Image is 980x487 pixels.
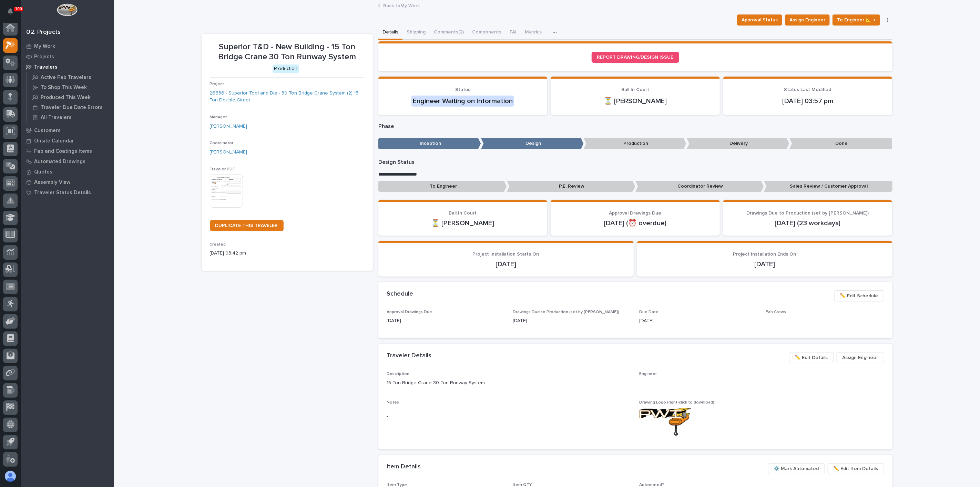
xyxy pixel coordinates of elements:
button: Comments (2) [430,26,468,40]
p: My Work [34,43,55,50]
p: Sales Review / Customer Approval [764,181,892,192]
button: Assign Engineer [785,14,830,26]
span: Approval Status [742,16,778,24]
span: Status Last Modified [784,87,831,92]
span: Traveler PDF [210,167,235,171]
a: Traveler Due Date Errors [27,102,114,112]
p: [DATE] [640,317,758,325]
button: Notifications [3,4,18,19]
div: Engineer Waiting on Information [411,96,514,107]
p: Superior T&D - New Building - 15 Ton Bridge Crane 30 Ton Runway System [210,42,365,62]
span: Project Installation Ends On [733,252,796,257]
span: Coordinator [210,141,234,145]
p: Delivery [687,138,789,149]
p: All Travelers [41,115,72,121]
button: ⚙️ Mark Automated [768,463,825,474]
button: ✏️ Edit Item Details [828,463,884,474]
span: ✏️ Edit Details [795,354,828,362]
button: Shipping [402,26,430,40]
p: Onsite Calendar [34,138,74,144]
img: Workspace Logo [57,3,77,16]
a: Travelers [21,62,114,72]
p: [DATE] (23 workdays) [732,219,884,227]
span: ⚙️ Mark Automated [774,465,819,473]
span: Drawings Due to Production (set by [PERSON_NAME]) [747,211,869,216]
span: Assign Engineer [789,16,825,24]
a: REPORT DRAWING/DESIGN ISSUE [592,52,679,63]
a: Projects [21,51,114,62]
img: YnoAFYfqFqWihWQAeoOr9uHdsw5Nx3iUM3gWhOQ5Xfk [640,408,691,436]
p: Customers [34,128,61,134]
span: Approval Drawings Due [609,211,662,216]
div: Production [273,64,299,73]
span: Automated? [640,483,664,487]
span: DUPLICATE THIS TRAVELER [215,223,278,228]
span: ✏️ Edit Schedule [840,292,878,300]
span: ✏️ Edit Item Details [834,465,878,473]
a: DUPLICATE THIS TRAVELER [210,220,284,231]
button: Approval Status [737,14,782,26]
p: Production [584,138,686,149]
span: Status [455,87,470,92]
p: [DATE] [645,260,884,268]
span: To Engineer 📐 → [837,16,876,24]
p: Fab and Coatings Items [34,148,92,155]
a: [PERSON_NAME] [210,149,247,156]
a: 26636 - Superior Tool and Die - 30 Ton Bridge Crane System (2) 15 Ton Double Girder [210,90,365,104]
span: Ball In Court [621,87,649,92]
a: [PERSON_NAME] [210,123,247,130]
span: Drawing Logo (right-click to download) [640,400,715,405]
p: Produced This Week [41,95,91,101]
p: Assembly View [34,179,70,186]
a: Onsite Calendar [21,136,114,146]
h2: Traveler Details [387,352,431,360]
p: Automated Drawings [34,159,85,165]
a: My Work [21,41,114,51]
p: ⏳ [PERSON_NAME] [387,219,539,227]
a: Traveler Status Details [21,187,114,198]
span: Notes [387,400,399,405]
p: - [387,413,631,420]
p: Inception [378,138,481,149]
span: Description [387,372,409,376]
span: Due Date [640,310,659,314]
p: Quotes [34,169,52,175]
span: Item QTY [513,483,532,487]
a: Quotes [21,167,114,177]
button: Metrics [521,26,546,40]
button: ✏️ Edit Schedule [834,290,884,301]
a: Customers [21,125,114,136]
a: Automated Drawings [21,156,114,167]
span: Assign Engineer [843,354,878,362]
span: Engineer [640,372,657,376]
a: All Travelers [27,112,114,122]
p: - [640,379,884,387]
p: [DATE] 03:42 pm [210,250,365,257]
h2: Schedule [387,290,413,298]
span: Ball In Court [449,211,477,216]
p: To Engineer [378,181,507,192]
div: Notifications100 [9,8,18,19]
span: Drawings Due to Production (set by [PERSON_NAME]) [513,310,620,314]
a: Fab and Coatings Items [21,146,114,156]
p: Coordinator Review [635,181,764,192]
p: To Shop This Week [41,85,87,91]
span: Item Type [387,483,407,487]
p: Active Fab Travelers [41,74,91,81]
a: Assembly View [21,177,114,187]
button: ✏️ Edit Details [789,352,834,363]
p: Projects [34,54,54,60]
a: Active Fab Travelers [27,72,114,82]
p: Phase [378,123,892,130]
p: Traveler Status Details [34,190,91,196]
p: ⏳ [PERSON_NAME] [559,97,712,105]
p: [DATE] [387,260,625,268]
div: 02. Projects [26,29,61,36]
p: Design [481,138,584,149]
p: Done [789,138,892,149]
p: 15 Ton Bridge Crane 30 Ton Runway System [387,379,631,387]
span: Project [210,82,224,86]
span: Approval Drawings Due [387,310,432,314]
p: P.E. Review [507,181,635,192]
span: REPORT DRAWING/DESIGN ISSUE [597,55,674,60]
